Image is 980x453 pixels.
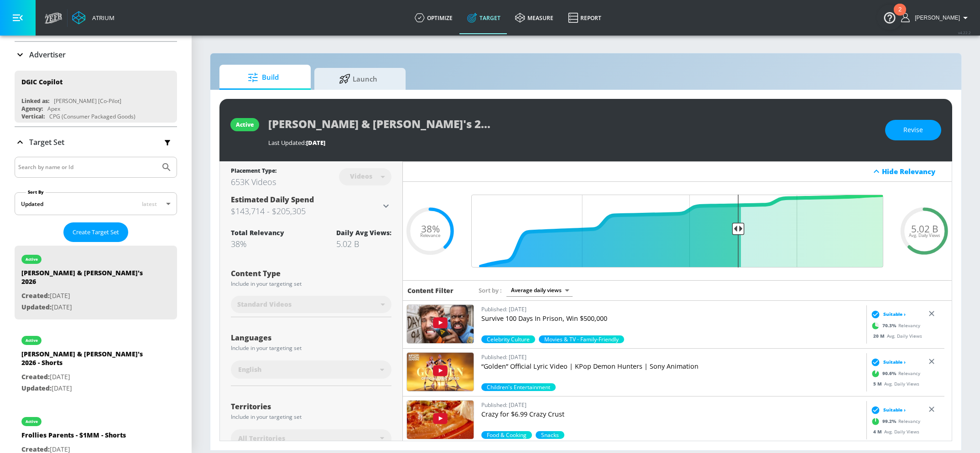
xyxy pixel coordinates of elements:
[231,176,276,187] div: 653K Videos
[21,105,43,113] div: Agency:
[15,246,177,319] div: active[PERSON_NAME] & [PERSON_NAME]'s 2026Created:[DATE]Updated:[DATE]
[407,286,454,295] h6: Content Filter
[15,71,177,123] div: DGIC CopilotLinked as:[PERSON_NAME] [Co-Pilot]Agency:ApexVertical:CPG (Consumer Packaged Goods)
[21,431,126,444] div: Frollies Parents - $1MM - Shorts
[407,401,474,439] img: B13x_EZDkZg
[539,335,624,343] div: 50.0%
[26,338,38,343] div: active
[231,228,284,237] div: Total Relevancy
[882,418,898,425] span: 99.2 %
[506,284,573,296] div: Average daily views
[873,428,884,434] span: 4 M
[883,359,906,365] span: Suitable ›
[231,334,391,341] div: Languages
[231,414,391,420] div: Include in your targeting set
[47,105,60,113] div: Apex
[142,200,157,208] span: latest
[911,224,938,233] span: 5.02 B
[21,371,149,383] p: [DATE]
[306,139,325,147] span: [DATE]
[15,327,177,401] div: active[PERSON_NAME] & [PERSON_NAME]'s 2026 - ShortsCreated:[DATE]Updated:[DATE]
[21,97,49,105] div: Linked as:
[873,380,884,386] span: 5 M
[883,407,906,413] span: Suitable ›
[229,67,298,88] span: Build
[539,335,624,343] span: Movies & TV - Family-Friendly
[901,12,971,23] button: [PERSON_NAME]
[236,121,254,129] div: active
[231,205,381,217] h3: $143,714 - $205,305
[536,431,564,439] div: 70.3%
[882,167,947,176] div: Hide Relevancy
[237,300,292,309] span: Standard Videos
[21,303,52,311] span: Updated:
[21,290,149,302] p: [DATE]
[231,195,391,217] div: Estimated Daily Spend$143,714 - $205,305
[481,362,863,371] p: “Golden” Official Lyric Video | KPop Demon Hunters | Sony Animation
[407,353,474,391] img: yebNIHKAC4A
[238,365,261,374] span: English
[911,15,960,21] span: login as: rachel.berman@zefr.com
[869,309,906,319] div: Suitable ›
[21,383,149,394] p: [DATE]
[869,357,906,366] div: Suitable ›
[481,352,863,362] p: Published: [DATE]
[481,314,863,323] p: Survive 100 Days In Prison, Win $500,000
[231,429,391,448] div: All Territories
[21,113,45,120] div: Vertical:
[869,380,919,387] div: Avg. Daily Views
[21,350,149,371] div: [PERSON_NAME] & [PERSON_NAME]'s 2026 - Shorts
[231,195,314,205] span: Estimated Daily Spend
[231,345,391,351] div: Include in your targeting set
[21,372,50,381] span: Created:
[421,224,440,233] span: 38%
[21,200,43,208] div: Updated
[21,77,63,86] div: DGIC Copilot
[336,238,391,249] div: 5.02 B
[536,431,564,439] span: Snacks
[481,383,556,391] span: Children's Entertainment
[882,370,898,377] span: 90.6 %
[873,332,887,339] span: 20 M
[869,405,906,414] div: Suitable ›
[467,195,888,268] input: Final Threshold
[481,335,535,343] span: Celebrity Culture
[26,419,38,424] div: active
[481,400,863,410] p: Published: [DATE]
[869,366,920,380] div: Relevancy
[869,428,919,435] div: Avg. Daily Views
[877,5,902,30] button: Open Resource Center, 2 new notifications
[72,11,115,25] a: Atrium
[26,257,38,262] div: active
[15,42,177,67] div: Advertiser
[420,233,440,238] span: Relevance
[481,410,863,419] p: Crazy for $6.99 Crazy Crust
[231,238,284,249] div: 38%
[231,270,391,277] div: Content Type
[481,383,556,391] div: 90.5%
[323,68,393,90] span: Launch
[481,304,863,314] p: Published: [DATE]
[909,233,940,238] span: Avg. Daily Views
[869,319,920,332] div: Relevancy
[869,414,920,428] div: Relevancy
[345,172,377,180] div: Videos
[903,124,923,136] span: Revise
[407,305,474,343] img: TDv56whosPQ
[869,332,922,339] div: Avg. Daily Views
[561,1,609,34] a: Report
[883,311,906,318] span: Suitable ›
[479,286,502,294] span: Sort by
[481,352,863,383] a: Published: [DATE]“Golden” Official Lyric Video | KPop Demon Hunters | Sony Animation
[49,113,136,120] div: CPG (Consumer Packaged Goods)
[73,227,119,237] span: Create Target Set
[21,291,50,300] span: Created:
[958,30,971,35] span: v 4.22.2
[508,1,561,34] a: measure
[481,335,535,343] div: 70.3%
[18,161,156,173] input: Search by name or Id
[898,10,902,21] div: 2
[885,120,941,140] button: Revise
